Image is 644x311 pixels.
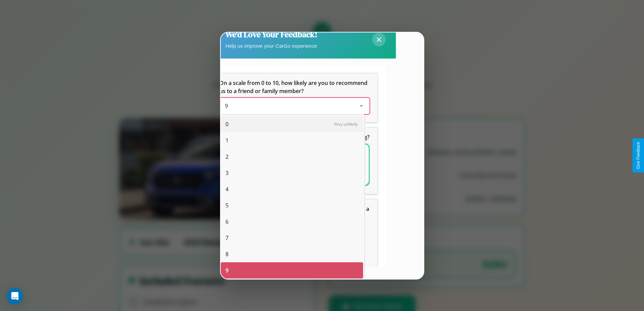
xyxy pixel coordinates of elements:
[225,218,229,226] span: 6
[225,266,229,274] span: 9
[225,41,317,50] p: Help us improve your CarGo experience
[221,165,363,181] div: 3
[219,133,369,141] span: What can we do to make your experience more satisfying?
[221,279,363,295] div: 10
[225,250,229,258] span: 8
[219,79,369,95] span: On a scale from 0 to 10, how likely are you to recommend us to a friend or family member?
[221,230,363,246] div: 7
[225,120,229,128] span: 0
[221,197,363,214] div: 5
[219,98,369,114] div: On a scale from 0 to 10, how likely are you to recommend us to a friend or family member?
[221,132,363,149] div: 1
[7,288,23,304] div: Open Intercom Messenger
[225,153,229,161] span: 2
[225,29,317,40] h2: We'd Love Your Feedback!
[219,205,371,221] span: Which of the following features do you value the most in a vehicle?
[221,262,363,279] div: 9
[225,169,229,177] span: 3
[225,136,229,145] span: 1
[225,102,228,110] span: 9
[225,234,229,242] span: 7
[334,121,358,127] span: Very unlikely
[219,79,369,95] h5: On a scale from 0 to 10, how likely are you to recommend us to a friend or family member?
[211,73,378,122] div: On a scale from 0 to 10, how likely are you to recommend us to a friend or family member?
[636,142,641,169] div: Give Feedback
[221,116,363,132] div: 0
[221,149,363,165] div: 2
[221,214,363,230] div: 6
[225,185,229,193] span: 4
[225,201,229,209] span: 5
[221,181,363,197] div: 4
[221,246,363,262] div: 8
